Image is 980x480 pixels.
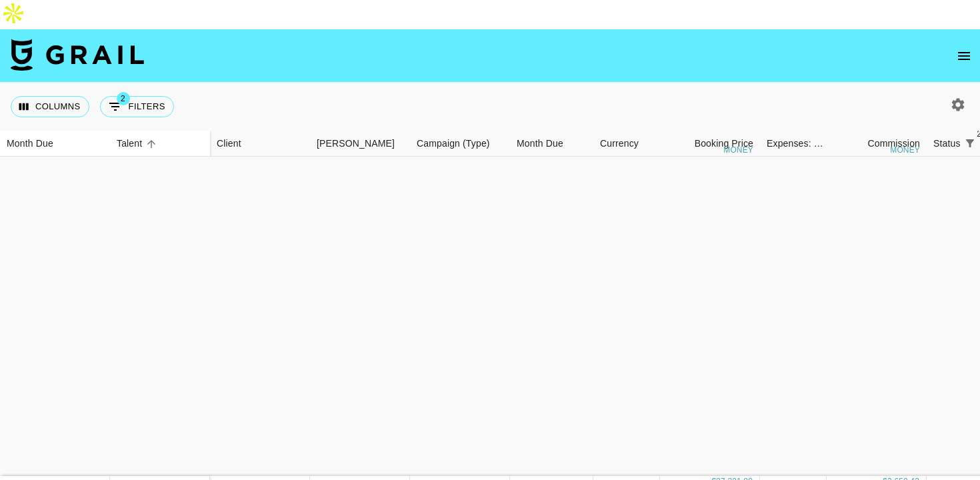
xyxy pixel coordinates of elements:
[142,135,161,153] button: Sort
[760,131,827,157] div: Expenses: Remove Commission?
[723,146,753,154] div: money
[695,131,753,157] div: Booking Price
[117,131,142,157] div: Talent
[767,131,824,157] div: Expenses: Remove Commission?
[217,131,241,157] div: Client
[210,131,310,157] div: Client
[117,92,130,105] span: 2
[961,134,979,153] div: 2 active filters
[510,131,593,157] div: Month Due
[517,131,563,157] div: Month Due
[600,131,639,157] div: Currency
[933,131,961,157] div: Status
[867,131,920,157] div: Commission
[11,96,89,117] button: Select columns
[961,134,979,153] button: Show filters
[410,131,510,157] div: Campaign (Type)
[593,131,660,157] div: Currency
[310,131,410,157] div: Booker
[11,39,144,71] img: Grail Talent
[110,131,210,157] div: Talent
[317,131,395,157] div: [PERSON_NAME]
[100,96,174,117] button: Show filters
[890,146,920,154] div: money
[417,131,490,157] div: Campaign (Type)
[7,131,53,157] div: Month Due
[951,43,977,69] button: open drawer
